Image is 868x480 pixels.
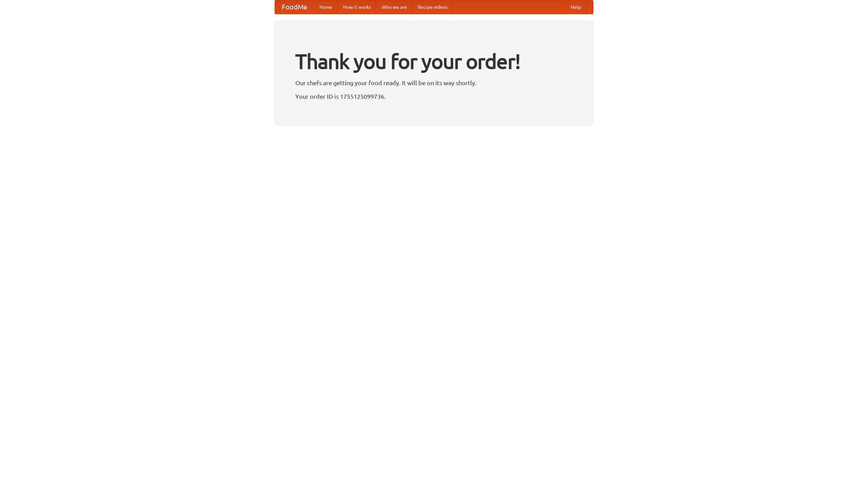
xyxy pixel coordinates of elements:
a: FoodMe [275,0,314,14]
a: Help [565,0,586,14]
p: Your order ID is 1755125099736. [295,91,573,101]
a: How it works [338,0,376,14]
p: Our chefs are getting your food ready. It will be on its way shortly. [295,78,573,88]
a: Home [314,0,338,14]
a: Recipe videos [412,0,453,14]
a: Who we are [376,0,412,14]
h1: Thank you for your order! [295,45,573,78]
